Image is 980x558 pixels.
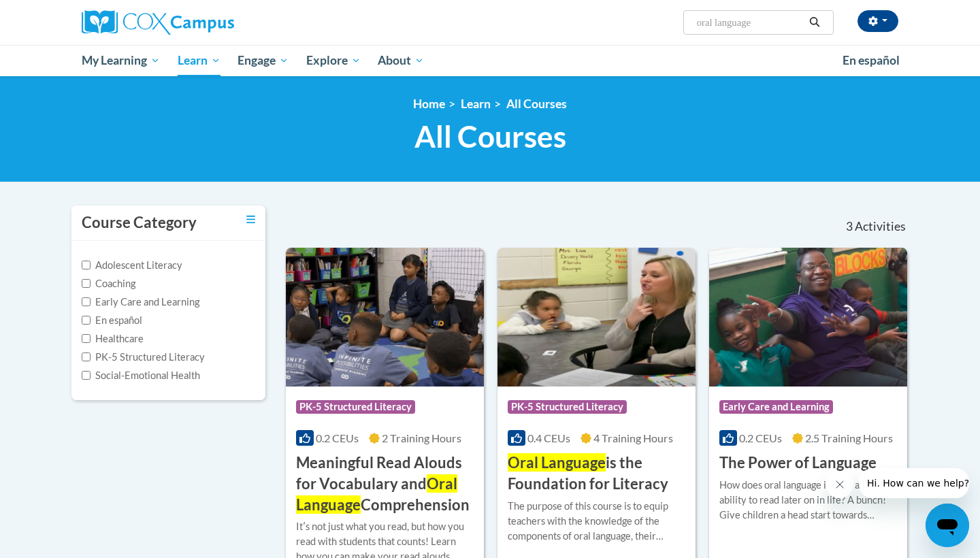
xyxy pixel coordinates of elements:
[178,52,220,69] span: Learn
[846,219,853,234] span: 3
[82,297,91,306] input: Checkbox for Options
[82,313,142,328] label: En español
[370,45,434,76] a: About
[238,52,289,69] span: Engage
[508,453,685,495] h3: is the Foundation for Literacy
[82,368,200,383] label: Social-Emotional Health
[82,295,199,310] label: Early Care and Learning
[719,400,833,414] span: Early Care and Learning
[414,118,566,154] span: All Courses
[461,97,491,111] a: Learn
[382,431,461,444] span: 2 Training Hours
[719,478,897,523] div: How does oral language impact a childʹs ability to read later on in life? A bunch! Give children ...
[82,258,182,273] label: Adolescent Literacy
[296,474,457,514] span: Oral Language
[286,248,484,387] img: Course Logo
[246,212,255,227] a: Toggle collapse
[719,453,877,474] h3: The Power of Language
[508,453,606,472] span: Oral Language
[306,52,361,69] span: Explore
[805,431,893,444] span: 2.5 Training Hours
[508,499,685,544] div: The purpose of this course is to equip teachers with the knowledge of the components of oral lang...
[506,97,567,111] a: All Courses
[843,53,900,67] span: En español
[804,14,825,31] button: Search
[593,431,673,444] span: 4 Training Hours
[413,97,445,111] a: Home
[926,504,969,547] iframe: Button to launch messaging window
[527,431,570,444] span: 0.4 CEUs
[296,400,415,414] span: PK-5 Structured Literacy
[82,52,160,69] span: My Learning
[378,52,424,69] span: About
[855,219,906,234] span: Activities
[696,14,804,31] input: Search Courses
[82,334,91,343] input: Checkbox for Options
[82,212,197,233] h3: Course Category
[82,10,234,35] img: Cox Campus
[296,453,474,515] h3: Meaningful Read Alouds for Vocabulary and Comprehension
[61,45,919,76] div: Main menu
[169,45,229,76] a: Learn
[82,279,91,288] input: Checkbox for Options
[82,350,205,365] label: PK-5 Structured Literacy
[739,431,782,444] span: 0.2 CEUs
[82,371,91,380] input: Checkbox for Options
[297,45,370,76] a: Explore
[709,248,907,387] img: Course Logo
[82,331,144,346] label: Healthcare
[497,248,696,387] img: Course Logo
[73,45,169,76] a: My Learning
[82,352,91,361] input: Checkbox for Options
[508,400,627,414] span: PK-5 Structured Literacy
[229,45,297,76] a: Engage
[82,261,91,269] input: Checkbox for Options
[826,471,853,498] iframe: Close message
[834,46,909,75] a: En español
[859,468,969,498] iframe: Message from company
[857,10,898,32] button: Account Settings
[82,276,135,291] label: Coaching
[82,316,91,325] input: Checkbox for Options
[82,10,340,35] a: Cox Campus
[316,431,359,444] span: 0.2 CEUs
